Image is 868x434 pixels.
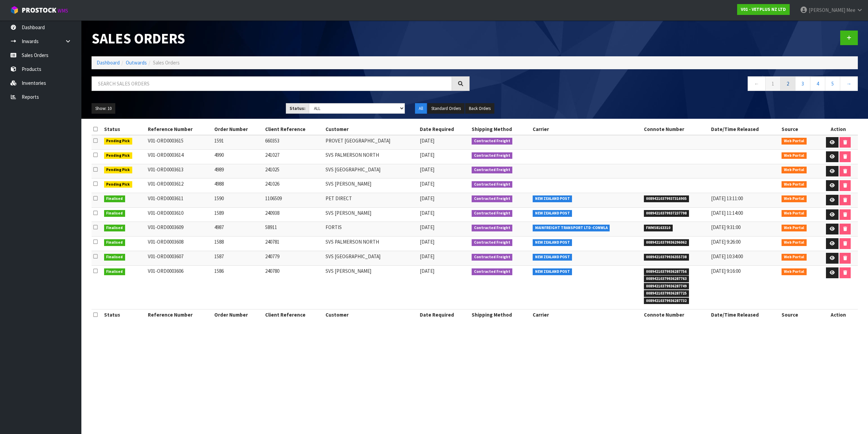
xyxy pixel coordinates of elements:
span: [DATE] [420,239,434,245]
td: 4989 [213,164,263,178]
td: 1589 [213,207,263,222]
span: 00894210379936287763 [644,276,689,282]
span: Contracted Freight [472,239,513,246]
td: 241026 [263,178,324,193]
h1: Sales Orders [92,31,470,46]
td: 1587 [213,251,263,266]
a: 2 [780,76,795,91]
th: Customer [324,124,418,135]
td: 240779 [263,251,324,266]
nav: Page navigation [480,76,858,93]
span: [DATE] [420,253,434,260]
th: Reference Number [146,309,213,320]
th: Order Number [213,309,263,320]
td: SVS PALMERSON NORTH [324,237,418,251]
th: Date Required [418,124,470,135]
th: Status [102,124,146,135]
span: [DATE] 11:14:00 [711,210,743,216]
strong: V01 - VETPLUS NZ LTD [741,6,786,12]
td: SVS [PERSON_NAME] [324,178,418,193]
td: 1588 [213,237,263,251]
span: NEW ZEALAND POST [533,254,572,261]
button: Back Orders [465,103,494,114]
th: Date/Time Released [709,124,780,135]
span: [DATE] [420,224,434,230]
span: Web Portal [782,239,807,246]
a: Dashboard [97,59,120,66]
td: 58911 [263,222,324,237]
span: Finalised [104,239,125,246]
button: Show: 10 [92,103,115,114]
span: Pending Pick [104,138,133,145]
span: [DATE] [420,166,434,173]
span: Web Portal [782,254,807,261]
span: Contracted Freight [472,195,513,202]
span: Pending Pick [104,152,133,159]
span: 00894210379936296062 [644,239,689,246]
span: NEW ZEALAND POST [533,195,572,202]
span: [DATE] [420,152,434,158]
th: Source [780,309,819,320]
span: Web Portal [782,210,807,217]
span: Contracted Freight [472,181,513,188]
td: 4990 [213,150,263,164]
a: ← [748,76,766,91]
span: Finalised [104,225,125,231]
span: [DATE] 9:31:00 [711,224,741,230]
th: Reference Number [146,124,213,135]
span: Finalised [104,195,125,202]
span: NEW ZEALAND POST [533,268,572,275]
img: cube-alt.png [10,6,19,14]
td: SVS [GEOGRAPHIC_DATA] [324,164,418,178]
td: 1590 [213,193,263,207]
td: SVS [PERSON_NAME] [324,266,418,309]
td: 240938 [263,207,324,222]
td: 1586 [213,266,263,309]
span: FWM58163310 [644,225,673,231]
td: 4988 [213,178,263,193]
span: [DATE] [420,181,434,187]
span: [DATE] 10:34:00 [711,253,743,260]
td: V01-ORD0003609 [146,222,213,237]
a: Outwards [126,59,147,66]
span: Contracted Freight [472,138,513,145]
span: Finalised [104,254,125,261]
td: PROVET [GEOGRAPHIC_DATA] [324,135,418,150]
span: Web Portal [782,152,807,159]
span: [DATE] 9:26:00 [711,239,741,245]
span: Contracted Freight [472,268,513,275]
th: Date/Time Released [709,309,780,320]
span: 00894210379937316905 [644,195,689,202]
span: Mee [846,7,855,13]
td: FORTIS [324,222,418,237]
a: 4 [810,76,825,91]
th: Customer [324,309,418,320]
th: Carrier [531,309,642,320]
span: Web Portal [782,225,807,231]
th: Source [780,124,819,135]
td: 1591 [213,135,263,150]
a: 5 [825,76,840,91]
td: V01-ORD0003612 [146,178,213,193]
span: [DATE] 9:16:00 [711,268,741,274]
span: 00894210379937237798 [644,210,689,217]
td: 241025 [263,164,324,178]
td: V01-ORD0003613 [146,164,213,178]
a: 3 [795,76,810,91]
td: SVS [GEOGRAPHIC_DATA] [324,251,418,266]
span: 00894210379936355738 [644,254,689,261]
span: Contracted Freight [472,152,513,159]
td: 241027 [263,150,324,164]
span: Web Portal [782,268,807,275]
th: Action [819,309,858,320]
th: Client Reference [263,309,324,320]
span: 00894210379936287756 [644,268,689,275]
th: Client Reference [263,124,324,135]
span: Web Portal [782,181,807,188]
td: V01-ORD0003610 [146,207,213,222]
button: All [415,103,427,114]
span: Pending Pick [104,167,133,173]
th: Order Number [213,124,263,135]
td: 240780 [263,266,324,309]
span: Contracted Freight [472,210,513,217]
